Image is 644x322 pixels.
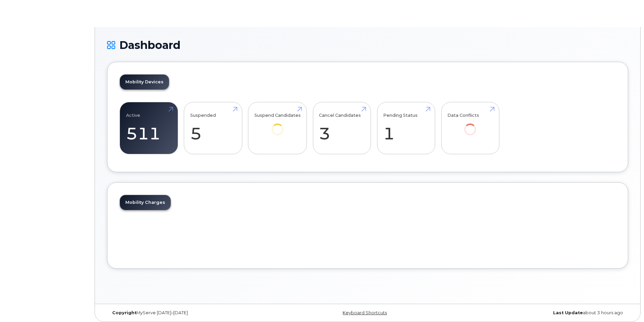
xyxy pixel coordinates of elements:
div: MyServe [DATE]–[DATE] [107,310,281,316]
a: Cancel Candidates 3 [319,106,365,151]
a: Suspended 5 [190,106,236,151]
a: Active 511 [126,106,172,151]
a: Suspend Candidates [254,106,301,145]
a: Mobility Devices [120,75,169,89]
strong: Copyright [112,310,137,315]
a: Mobility Charges [120,195,171,210]
strong: Last Update [553,310,583,315]
div: about 3 hours ago [454,310,628,316]
h1: Dashboard [107,39,628,51]
a: Pending Status 1 [383,106,429,151]
a: Data Conflicts [447,106,493,145]
a: Keyboard Shortcuts [343,310,387,315]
